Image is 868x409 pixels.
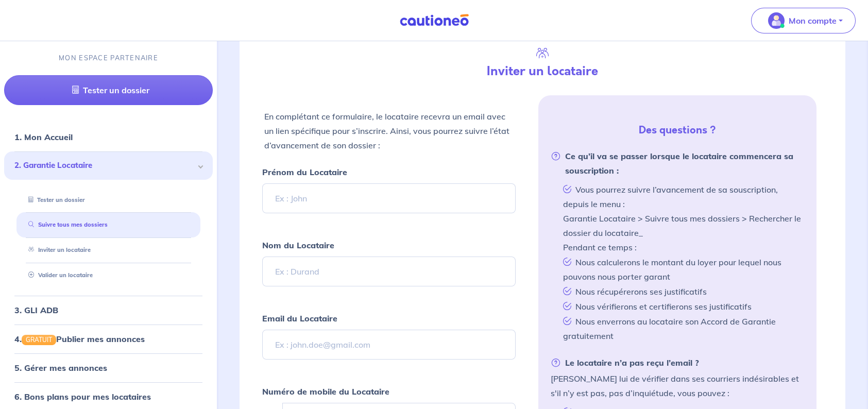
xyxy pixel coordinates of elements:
[559,314,804,343] li: Nous enverrons au locataire son Accord de Garantie gratuitement
[262,386,389,397] strong: Numéro de mobile du Locataire
[262,183,516,213] input: Ex : John
[4,300,213,320] div: 3. GLI ADB
[59,53,158,63] p: MON ESPACE PARTENAIRE
[16,267,200,284] div: Valider un locataire
[542,124,812,137] h5: Des questions ?
[551,149,804,178] strong: Ce qu’il va se passer lorsque le locataire commencera sa souscription :
[16,217,200,234] div: Suivre tous mes dossiers
[559,284,804,299] li: Nous récupérerons ses justificatifs
[24,271,93,279] a: Valider un locataire
[4,329,213,349] div: 4.GRATUITPublier mes annonces
[396,14,473,27] img: Cautioneo
[14,132,73,143] a: 1. Mon Accueil
[14,334,145,344] a: 4.GRATUITPublier mes annonces
[751,8,856,33] button: illu_account_valid_menu.svgMon compte
[24,196,85,203] a: Tester un dossier
[16,192,200,209] div: Tester un dossier
[14,391,151,402] a: 6. Bons plans pour mes locataires
[262,330,516,360] input: Ex : john.doe@gmail.com
[262,257,516,286] input: Ex : Durand
[4,357,213,378] div: 5. Gérer mes annonces
[4,127,213,148] div: 1. Mon Accueil
[16,242,200,259] div: Inviter un locataire
[768,12,785,29] img: illu_account_valid_menu.svg
[14,363,107,373] a: 5. Gérer mes annonces
[262,313,337,323] strong: Email du Locataire
[400,64,685,79] h4: Inviter un locataire
[4,152,213,180] div: 2. Garantie Locataire
[559,182,804,254] li: Vous pourrez suivre l’avancement de sa souscription, depuis le menu : Garantie Locataire > Suivre...
[24,247,91,254] a: Inviter un locataire
[559,299,804,314] li: Nous vérifierons et certifierons ses justificatifs
[264,109,514,152] p: En complétant ce formulaire, le locataire recevra un email avec un lien spécifique pour s’inscrir...
[262,167,347,177] strong: Prénom du Locataire
[789,14,837,27] p: Mon compte
[24,221,108,229] a: Suivre tous mes dossiers
[559,254,804,284] li: Nous calculerons le montant du loyer pour lequel nous pouvons nous porter garant
[14,305,58,315] a: 3. GLI ADB
[262,240,334,250] strong: Nom du Locataire
[4,386,213,407] div: 6. Bons plans pour mes locataires
[551,355,699,370] strong: Le locataire n’a pas reçu l’email ?
[4,76,213,106] a: Tester un dossier
[14,160,195,172] span: 2. Garantie Locataire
